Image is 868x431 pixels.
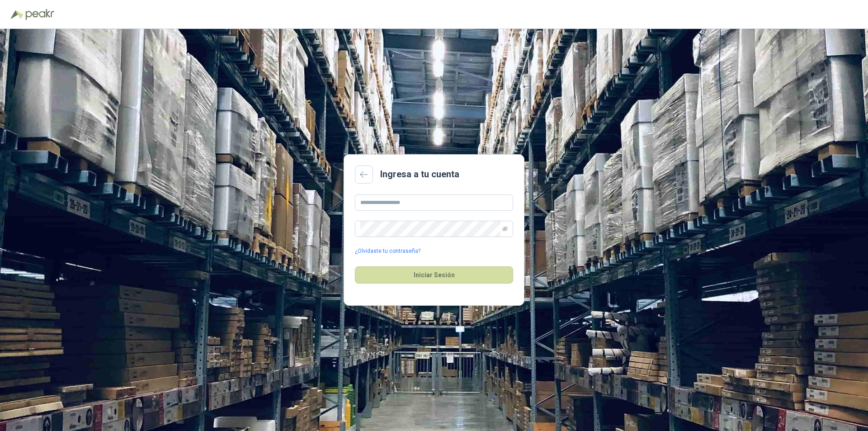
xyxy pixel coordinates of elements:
img: Logo [11,10,24,19]
span: eye-invisible [502,226,508,232]
a: ¿Olvidaste tu contraseña? [355,247,420,256]
button: Iniciar Sesión [355,266,513,284]
img: Peakr [25,9,54,20]
h2: Ingresa a tu cuenta [380,167,459,181]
